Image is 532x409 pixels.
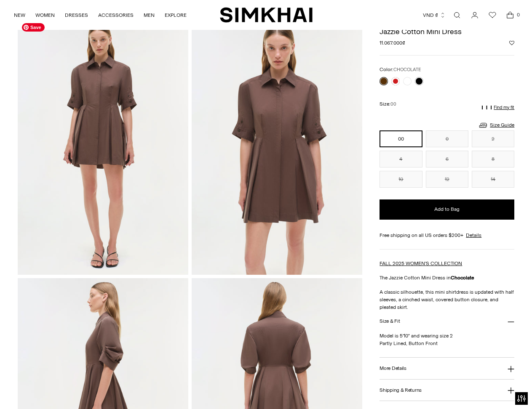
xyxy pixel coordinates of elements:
a: Size Guide [478,120,514,130]
span: 00 [390,101,396,107]
button: 2 [472,130,514,147]
button: 12 [426,171,468,188]
button: More Details [380,358,514,379]
a: MEN [144,6,155,24]
label: Size: [380,100,396,108]
a: WOMEN [35,6,55,24]
a: NEW [14,6,25,24]
a: DRESSES [65,6,88,24]
img: Jazzie Cotton Mini Dress [18,19,188,274]
a: Open cart modal [502,7,519,24]
span: 11.067.000₫ [380,39,405,47]
button: 10 [380,171,422,188]
button: Shipping & Returns [380,380,514,401]
button: 8 [472,151,514,167]
button: Add to Bag [380,199,514,220]
button: 14 [472,171,514,188]
p: Model is 5'10" and wearing size 2 Partly Lined, Button Front [380,332,514,347]
button: Size & Fit [380,311,514,332]
a: FALL 2025 WOMEN'S COLLECTION [380,260,462,266]
a: Wishlist [484,7,501,24]
a: SIMKHAI [220,7,313,23]
label: Color: [380,66,421,74]
span: Save [22,23,45,32]
a: Open search modal [449,7,465,24]
button: 00 [380,130,422,147]
button: Add to Wishlist [509,40,514,45]
h3: Size & Fit [380,319,400,324]
a: ACCESSORIES [98,6,134,24]
p: A classic silhouette, this mini shirtdress is updated with half sleeves, a cinched waist, covered... [380,288,514,311]
button: VND ₫ [423,6,446,24]
a: Details [466,231,481,239]
div: Free shipping on all US orders $200+ [380,231,514,239]
h3: Shipping & Returns [380,388,422,393]
button: 6 [426,151,468,167]
h3: More Details [380,366,406,371]
span: 0 [514,11,522,19]
button: 4 [380,151,422,167]
a: Go to the account page [466,7,483,24]
h1: Jazzie Cotton Mini Dress [380,28,514,35]
img: Jazzie Cotton Mini Dress [192,19,362,275]
strong: Chocolate [451,275,474,281]
p: The Jazzie Cotton Mini Dress in [380,274,514,282]
button: 0 [426,130,468,147]
span: CHOCOLATE [393,67,421,72]
a: EXPLORE [165,6,187,24]
span: Add to Bag [434,206,460,213]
